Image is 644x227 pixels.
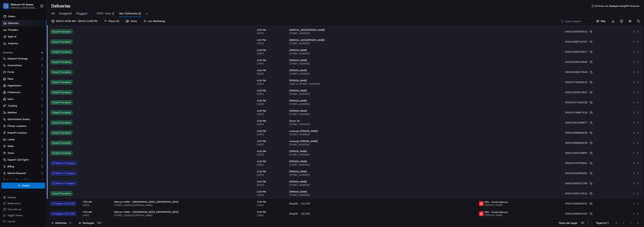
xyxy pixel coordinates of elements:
[289,212,298,215] span: Dropoffs
[51,11,54,16] span: All
[7,208,21,211] span: Chat with us!
[257,200,283,203] span: 5:30 PM
[116,19,119,23] span: ( 2 )
[257,119,283,122] span: 4:30 PM
[595,4,640,7] span: All times are displayed using CDT timezone
[289,79,307,82] span: [PERSON_NAME]
[114,204,251,207] span: [STREET_ADDRESS][PERSON_NAME]
[130,19,137,23] span: Views
[565,111,592,114] button: 200013746827418
[565,162,592,165] button: 200013476793841
[119,11,138,16] span: Van Deliveries
[3,111,39,114] a: Manifest
[1,183,45,189] button: Create
[1,103,45,109] button: Tracking
[3,138,39,141] a: Labels
[7,64,22,67] span: Automations
[565,152,592,155] button: 200013404728897
[257,39,283,42] span: 4:30 PM
[257,153,283,156] span: [DATE]
[289,170,307,173] span: [PERSON_NAME]
[4,36,10,43] img: 1736555255976-a54dd68f-1ca7-489b-9aae-adbdc363a1c4
[79,221,103,225] div: Packages
[7,70,14,74] span: Portal
[257,180,283,183] span: 4:30 PM
[257,211,283,214] span: 5:30 PM
[565,172,592,175] button: 200013316993091
[7,118,31,121] span: Optimization Strategy
[479,211,484,216] img: images
[257,194,283,197] span: [DATE]
[1,62,45,68] button: Automations
[257,82,283,85] span: [DATE]
[7,220,15,223] span: Log out
[7,97,13,101] span: Users
[257,32,283,35] span: [DATE]
[3,104,39,108] a: Tracking
[56,19,97,23] span: [DATE] 12:00 AM - [DATE] 11:59 PM
[289,59,307,62] span: [PERSON_NAME]
[289,113,473,116] span: [STREET_ADDRESS]
[565,71,592,74] button: 200013546473545
[565,91,592,94] button: 200013322617814
[565,40,592,43] button: 200013669718767
[3,158,39,161] a: Support Call Agent
[7,54,29,58] span: Knowledge Base
[565,81,592,84] button: 200013718908215
[257,113,283,116] span: [DATE]
[1,170,45,176] button: Refund Requests
[142,19,167,24] button: Live Monitoring
[124,19,139,24] button: Views
[3,70,39,74] a: Portal
[7,178,31,182] span: Invoice Reconciliation
[1,157,45,163] button: Support Call Agent
[289,163,473,166] span: [STREET_ADDRESS]
[68,221,72,225] div: 3
[257,173,283,176] span: [DATE]
[289,69,307,72] span: [PERSON_NAME]
[479,201,484,206] img: images
[96,11,111,16] span: WMT View
[7,57,28,60] span: Dispatch Strategy
[257,99,283,102] span: 4:30 PM
[35,54,60,58] span: API Documentation
[50,19,99,24] button: [DATE] 12:00 AM - [DATE] 11:59 PM
[3,97,39,101] a: Users
[289,28,325,31] span: [MEDICAL_DATA][PERSON_NAME]
[257,123,283,126] span: [DATE]
[596,221,609,225] div: Page 1 of 1
[257,190,283,193] span: 4:30 PM
[289,93,473,96] span: [STREET_ADDRESS]
[565,50,592,53] button: 200013450235917
[7,77,13,81] span: Roles
[1,34,47,40] a: Nash AI
[3,3,9,9] img: Walmart US Stores
[4,4,11,11] img: Nash
[1,195,45,200] button: Settings
[300,212,312,215] div: 32 / 106
[51,161,77,165] div: Return In Progress
[565,30,592,33] button: 200013428878012
[26,63,45,66] a: Powered byPylon
[7,131,27,134] span: Dropoff Locations
[3,165,39,168] a: Billing
[289,140,318,143] span: Luckendy [PERSON_NAME]
[485,201,508,204] span: NTG - Pronto Delivery
[51,171,77,175] button: Return In Progress
[1,213,45,218] button: Toggle Theme
[565,202,592,205] button: 200013658546131
[1,150,45,156] button: Zones
[1,69,45,75] button: Portal
[1,20,47,26] a: Deliveries
[114,211,179,214] span: Walmart 2996 - [GEOGRAPHIC_DATA], [GEOGRAPHIC_DATA]
[636,19,641,24] button: Refresh
[1,177,45,183] button: Invoice Reconciliation
[289,150,307,153] span: [PERSON_NAME]
[51,181,77,186] div: Return In Progress
[76,11,87,16] span: Flagged
[1,116,45,122] button: Optimization Strategy
[4,15,68,21] p: Welcome 👋
[257,79,283,82] span: 4:30 PM
[257,59,283,62] span: 4:30 PM
[7,151,14,155] span: Zones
